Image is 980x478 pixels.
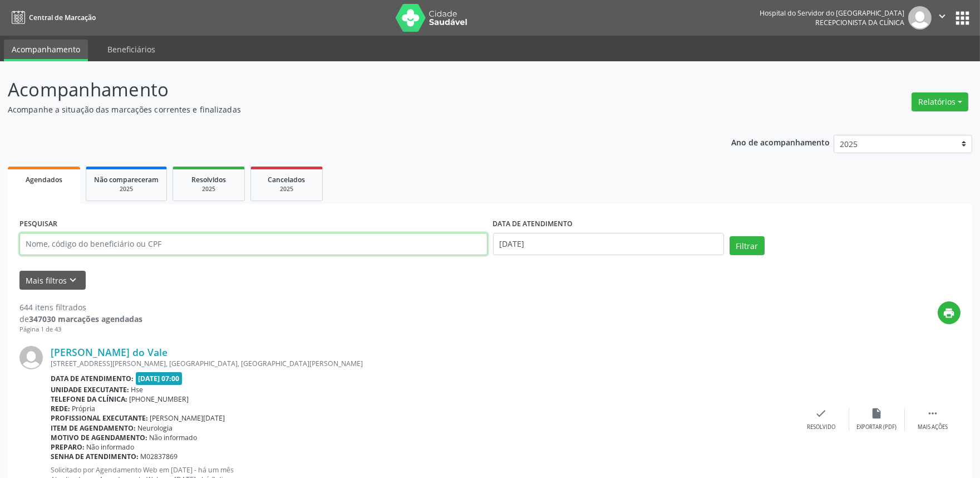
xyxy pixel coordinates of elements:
a: [PERSON_NAME] do Vale [51,346,168,358]
img: img [19,346,43,369]
button: print [938,301,961,324]
button: apps [953,8,972,28]
button:  [932,6,953,30]
span: Resolvidos [191,175,226,184]
div: 2025 [181,185,237,193]
b: Profissional executante: [51,413,148,423]
span: Não informado [87,442,135,452]
b: Data de atendimento: [51,374,134,383]
i: insert_drive_file [871,407,883,420]
b: Telefone da clínica: [51,394,127,404]
div: [STREET_ADDRESS][PERSON_NAME], [GEOGRAPHIC_DATA], [GEOGRAPHIC_DATA][PERSON_NAME] [51,359,794,368]
div: Página 1 de 43 [19,325,142,334]
div: 2025 [259,185,314,193]
div: 2025 [94,185,159,193]
span: Hse [131,385,144,394]
span: Cancelados [268,175,306,184]
div: 644 itens filtrados [19,301,142,313]
span: [PHONE_NUMBER] [130,394,189,404]
b: Unidade executante: [51,385,129,394]
p: Acompanhamento [8,76,683,104]
a: Beneficiários [100,40,163,59]
span: M02837869 [141,452,178,461]
p: Ano de acompanhamento [731,135,830,149]
p: Acompanhe a situação das marcações correntes e finalizadas [8,104,683,115]
b: Motivo de agendamento: [51,433,147,442]
div: de [19,313,142,325]
i: print [943,307,956,319]
img: img [908,6,932,30]
button: Mais filtroskeyboard_arrow_down [19,271,86,290]
b: Item de agendamento: [51,423,136,433]
span: Agendados [26,175,62,184]
div: Mais ações [918,423,948,431]
span: Não compareceram [94,175,159,184]
button: Filtrar [730,236,765,255]
input: Nome, código do beneficiário ou CPF [19,233,487,255]
div: Exportar (PDF) [857,423,897,431]
span: Recepcionista da clínica [815,18,904,27]
b: Preparo: [51,442,85,452]
div: Resolvido [807,423,835,431]
span: Central de Marcação [29,13,96,22]
button: Relatórios [912,92,968,111]
i: keyboard_arrow_down [67,274,80,286]
span: [PERSON_NAME][DATE] [150,413,225,423]
a: Central de Marcação [8,8,96,27]
span: [DATE] 07:00 [136,372,183,385]
div: Hospital do Servidor do [GEOGRAPHIC_DATA] [760,8,904,18]
i:  [936,10,948,22]
b: Rede: [51,404,70,413]
label: DATA DE ATENDIMENTO [493,216,573,233]
strong: 347030 marcações agendadas [29,314,142,324]
i:  [927,407,939,420]
input: Selecione um intervalo [493,233,724,255]
b: Senha de atendimento: [51,452,139,461]
span: Própria [72,404,96,413]
label: PESQUISAR [19,216,57,233]
a: Acompanhamento [4,40,88,61]
i: check [815,407,828,420]
span: Não informado [150,433,198,442]
span: Neurologia [138,423,173,433]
